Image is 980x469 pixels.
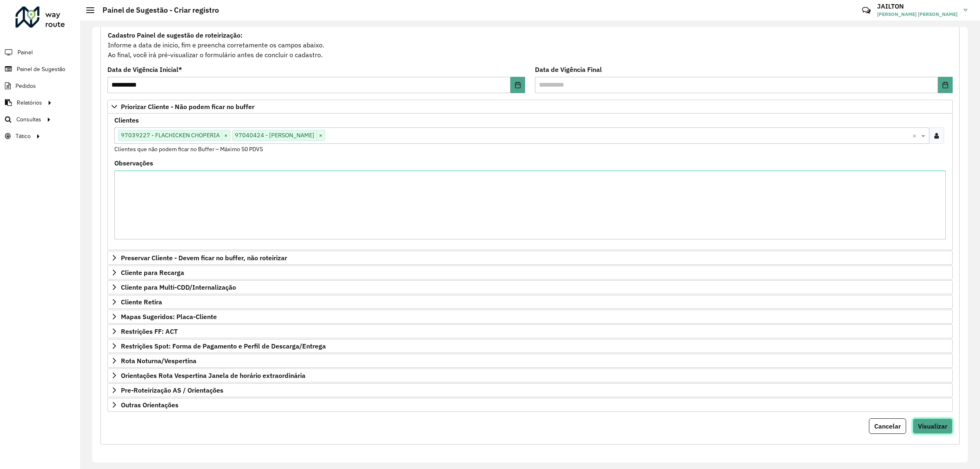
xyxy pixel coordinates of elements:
div: Informe a data de inicio, fim e preencha corretamente os campos abaixo. Ao final, você irá pré-vi... [107,30,953,60]
a: Pre-Roteirização AS / Orientações [107,383,953,397]
h2: Painel de Sugestão - Criar registro [94,6,219,15]
span: Cliente para Recarga [121,269,184,276]
span: Relatórios [17,98,42,107]
a: Rota Noturna/Vespertina [107,354,953,368]
span: Cancelar [874,422,901,430]
span: × [316,131,325,141]
span: [PERSON_NAME] [PERSON_NAME] [877,11,958,18]
span: Tático [16,132,31,141]
a: Mapas Sugeridos: Placa-Cliente [107,310,953,324]
label: Data de Vigência Final [535,65,602,74]
span: Restrições Spot: Forma de Pagamento e Perfil de Descarga/Entrega [121,343,326,349]
span: Visualizar [918,422,947,430]
span: Pedidos [16,82,36,90]
a: Restrições FF: ACT [107,324,953,338]
span: Mapas Sugeridos: Placa-Cliente [121,313,217,320]
a: Priorizar Cliente - Não podem ficar no buffer [107,100,953,114]
a: Contato Rápido [857,2,875,19]
h3: JAILTON [877,2,958,10]
span: Cliente para Multi-CDD/Internalização [121,284,236,290]
span: Outras Orientações [121,402,178,408]
span: 97039227 - FLACHICKEN CHOPERIA [119,130,222,140]
button: Choose Date [938,77,953,93]
small: Clientes que não podem ficar no Buffer – Máximo 50 PDVS [114,145,263,153]
span: Clear all [912,131,919,141]
strong: Cadastro Painel de sugestão de roteirização: [108,31,243,39]
span: Consultas [16,115,41,124]
span: Rota Noturna/Vespertina [121,357,196,364]
span: Painel de Sugestão [17,65,65,74]
span: Pre-Roteirização AS / Orientações [121,387,223,393]
span: Priorizar Cliente - Não podem ficar no buffer [121,103,254,110]
a: Orientações Rota Vespertina Janela de horário extraordinária [107,368,953,382]
span: Preservar Cliente - Devem ficar no buffer, não roteirizar [121,255,287,261]
button: Visualizar [913,418,953,434]
label: Observações [114,158,153,168]
span: Cliente Retira [121,299,162,305]
a: Cliente para Multi-CDD/Internalização [107,280,953,294]
a: Cliente para Recarga [107,266,953,279]
span: 97040424 - [PERSON_NAME] [233,130,316,140]
span: Restrições FF: ACT [121,328,178,335]
a: Preservar Cliente - Devem ficar no buffer, não roteirizar [107,251,953,265]
button: Cancelar [869,418,906,434]
span: × [222,131,230,141]
button: Choose Date [510,77,525,93]
span: Painel [18,48,33,57]
label: Clientes [114,115,139,125]
span: Orientações Rota Vespertina Janela de horário extraordinária [121,372,305,379]
div: Priorizar Cliente - Não podem ficar no buffer [107,114,953,250]
a: Outras Orientações [107,398,953,412]
label: Data de Vigência Inicial [107,65,182,74]
a: Cliente Retira [107,295,953,309]
a: Restrições Spot: Forma de Pagamento e Perfil de Descarga/Entrega [107,339,953,353]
